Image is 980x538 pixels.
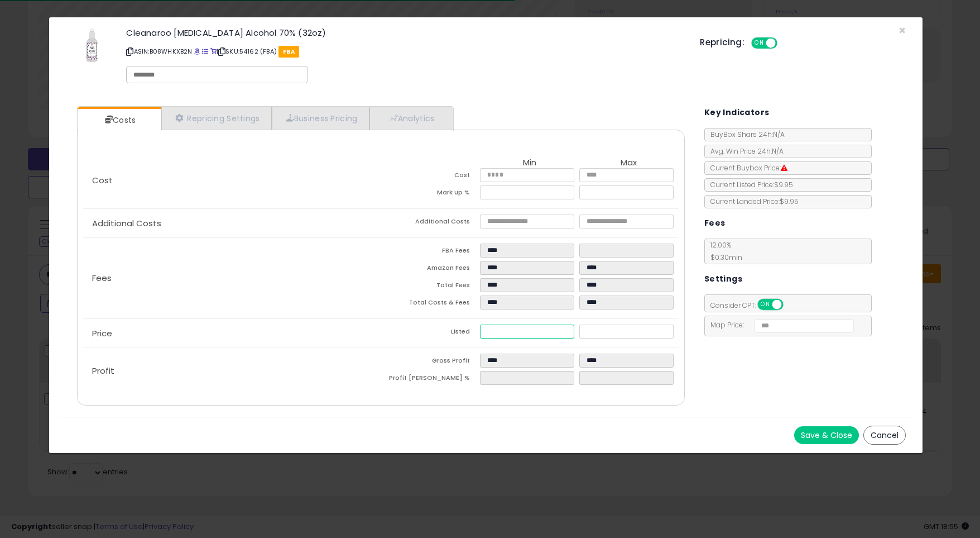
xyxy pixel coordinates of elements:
[83,219,381,228] p: Additional Costs
[752,39,766,48] span: ON
[579,158,679,168] th: Max
[480,158,579,168] th: Min
[83,329,381,338] p: Price
[126,42,683,60] p: ASIN: B08WHKXB2N | SKU: 54162 (FBA)
[83,274,381,283] p: Fees
[705,197,799,206] span: Current Landed Price: $9.95
[272,107,369,130] a: Business Pricing
[705,163,787,173] span: Current Buybox Price:
[899,22,906,39] span: ×
[781,165,787,172] i: Suppressed Buy Box
[202,47,208,56] a: All offer listings
[83,176,381,185] p: Cost
[381,296,480,313] td: Total Costs & Fees
[781,300,799,310] span: OFF
[705,301,798,310] span: Consider CPT:
[381,371,480,388] td: Profit [PERSON_NAME] %
[705,240,742,262] span: 12.00 %
[704,216,726,230] h5: Fees
[369,107,452,130] a: Analytics
[381,354,480,371] td: Gross Profit
[794,426,859,444] button: Save & Close
[75,28,109,62] img: 41l9mbisSaL._SL60_.jpg
[161,107,272,130] a: Repricing Settings
[705,180,793,189] span: Current Listed Price: $9.95
[704,106,770,120] h5: Key Indicators
[210,47,217,56] a: Your listing only
[705,130,785,139] span: BuyBox Share 24h: N/A
[381,215,480,232] td: Additional Costs
[700,38,744,47] h5: Repricing:
[705,146,784,156] span: Avg. Win Price 24h: N/A
[776,39,794,48] span: OFF
[381,185,480,203] td: Mark up %
[83,366,381,375] p: Profit
[381,261,480,278] td: Amazon Fees
[704,272,742,286] h5: Settings
[381,278,480,296] td: Total Fees
[381,325,480,342] td: Listed
[194,47,200,56] a: BuyBox page
[863,426,906,445] button: Cancel
[381,168,480,185] td: Cost
[278,46,299,58] span: FBA
[705,320,854,330] span: Map Price:
[758,300,772,310] span: ON
[381,244,480,261] td: FBA Fees
[126,28,683,37] h3: Cleanaroo [MEDICAL_DATA] Alcohol 70% (32oz)
[705,253,742,262] span: $0.30 min
[78,109,160,131] a: Costs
